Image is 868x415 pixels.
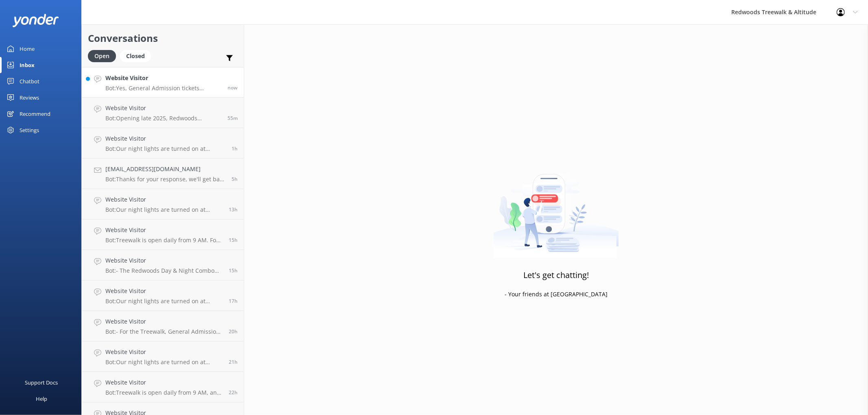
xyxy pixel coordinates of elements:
[82,311,244,341] a: Website VisitorBot:- For the Treewalk, General Admission tickets are always available online and ...
[105,317,223,326] h4: Website Visitor
[229,206,238,213] span: Aug 26 2025 12:46am (UTC +12:00) Pacific/Auckland
[105,328,223,335] p: Bot: - For the Treewalk, General Admission tickets are always available online and onsite, so you...
[523,269,589,282] h3: Let's get chatting!
[105,237,223,244] p: Bot: Treewalk is open daily from 9 AM. For more details, please check our website FAQs at [URL][D...
[82,219,244,250] a: Website VisitorBot:Treewalk is open daily from 9 AM. For more details, please check our website F...
[82,280,244,311] a: Website VisitorBot:Our night lights are turned on at sunset, and the night walk starts 20 minutes...
[82,250,244,280] a: Website VisitorBot:- The Redwoods Day & Night Combo allows you to experience both the daytime Tre...
[105,256,223,265] h4: Website Visitor
[105,378,223,387] h4: Website Visitor
[232,145,238,152] span: Aug 26 2025 12:13pm (UTC +12:00) Pacific/Auckland
[105,389,223,396] p: Bot: Treewalk is open daily from 9 AM, and for the last ticket sold times, please check our websi...
[20,41,35,57] div: Home
[20,57,35,73] div: Inbox
[229,298,238,304] span: Aug 25 2025 08:52pm (UTC +12:00) Pacific/Auckland
[229,389,238,396] span: Aug 25 2025 03:51pm (UTC +12:00) Pacific/Auckland
[493,157,619,259] img: artwork of a man stealing a conversation from at giant smartphone
[82,372,244,402] a: Website VisitorBot:Treewalk is open daily from 9 AM, and for the last ticket sold times, please c...
[105,287,223,295] h4: Website Visitor
[232,176,238,183] span: Aug 26 2025 07:58am (UTC +12:00) Pacific/Auckland
[105,165,225,174] h4: [EMAIL_ADDRESS][DOMAIN_NAME]
[82,189,244,219] a: Website VisitorBot:Our night lights are turned on at sunset, and the night walk starts 20 minutes...
[105,115,221,122] p: Bot: Opening late 2025, Redwoods Glowworms will be a new eco-tourism attraction by Redwoods Treew...
[82,98,244,128] a: Website VisitorBot:Opening late 2025, Redwoods Glowworms will be a new eco-tourism attraction by ...
[88,51,120,60] a: Open
[229,267,238,274] span: Aug 25 2025 10:07pm (UTC +12:00) Pacific/Auckland
[20,106,50,122] div: Recommend
[105,267,223,274] p: Bot: - The Redwoods Day & Night Combo allows you to experience both the daytime Treewalk and the ...
[20,89,39,106] div: Reviews
[105,145,225,152] p: Bot: Our night lights are turned on at sunset, and the night walk starts 20 minutes thereafter. W...
[20,122,39,138] div: Settings
[25,374,58,391] div: Support Docs
[82,67,244,98] a: Website VisitorBot:Yes, General Admission tickets purchased online for the Treewalk are valid for...
[227,84,238,91] span: Aug 26 2025 01:54pm (UTC +12:00) Pacific/Auckland
[505,290,608,299] p: - Your friends at [GEOGRAPHIC_DATA]
[105,195,223,204] h4: Website Visitor
[229,237,238,243] span: Aug 25 2025 10:31pm (UTC +12:00) Pacific/Auckland
[227,115,238,122] span: Aug 26 2025 12:59pm (UTC +12:00) Pacific/Auckland
[120,50,151,62] div: Closed
[105,134,225,143] h4: Website Visitor
[120,51,155,60] a: Closed
[12,14,59,27] img: yonder-white-logo.png
[82,159,244,189] a: [EMAIL_ADDRESS][DOMAIN_NAME]Bot:Thanks for your response, we'll get back to you as soon as we can...
[229,359,238,365] span: Aug 25 2025 04:48pm (UTC +12:00) Pacific/Auckland
[105,298,223,305] p: Bot: Our night lights are turned on at sunset, and the night walk starts 20 minutes thereafter. W...
[105,176,225,183] p: Bot: Thanks for your response, we'll get back to you as soon as we can during opening hours.
[88,50,116,62] div: Open
[20,73,39,89] div: Chatbot
[82,128,244,159] a: Website VisitorBot:Our night lights are turned on at sunset, and the night walk starts 20 minutes...
[36,391,47,407] div: Help
[229,328,238,335] span: Aug 25 2025 05:17pm (UTC +12:00) Pacific/Auckland
[82,341,244,372] a: Website VisitorBot:Our night lights are turned on at sunset, and the night walk starts 20 minutes...
[105,74,221,83] h4: Website Visitor
[105,348,223,356] h4: Website Visitor
[105,104,221,113] h4: Website Visitor
[88,30,238,46] h2: Conversations
[105,226,223,235] h4: Website Visitor
[105,359,223,366] p: Bot: Our night lights are turned on at sunset, and the night walk starts 20 minutes thereafter. W...
[105,85,221,92] p: Bot: Yes, General Admission tickets purchased online for the Treewalk are valid for up to 12 mont...
[105,206,223,213] p: Bot: Our night lights are turned on at sunset, and the night walk starts 20 minutes thereafter. W...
